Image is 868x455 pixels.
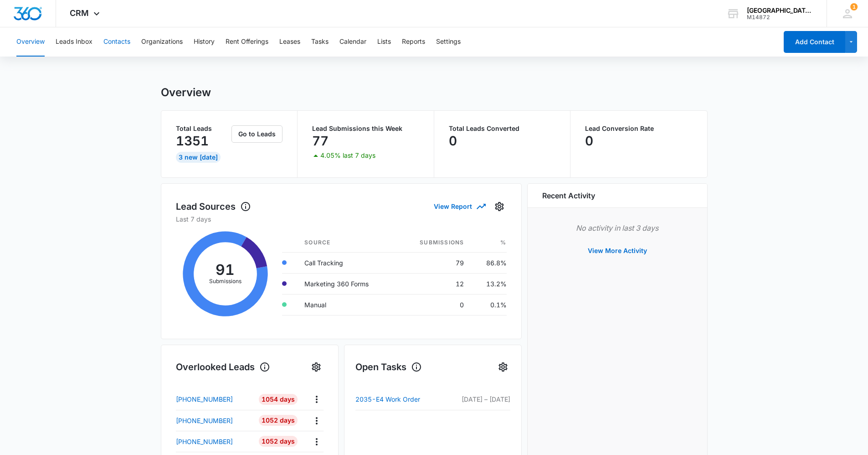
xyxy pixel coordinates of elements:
[226,27,268,57] button: Rent Offerings
[56,27,92,57] button: Leads Inbox
[585,125,693,132] p: Lead Conversion Rate
[176,416,233,425] p: [PHONE_NUMBER]
[449,125,556,132] p: Total Leads Converted
[471,273,506,294] td: 13.2%
[443,394,510,404] p: [DATE] – [DATE]
[579,240,656,262] button: View More Activity
[585,134,593,148] p: 0
[259,394,298,405] div: 1054 Days
[176,437,252,446] a: [PHONE_NUMBER]
[297,252,397,273] td: Call Tracking
[397,233,471,253] th: Submissions
[141,27,183,57] button: Organizations
[377,27,391,57] button: Lists
[259,436,298,447] div: 1052 Days
[279,27,300,57] button: Leases
[747,7,813,14] div: account name
[194,27,215,57] button: History
[176,214,507,224] p: Last 7 days
[320,152,375,159] p: 4.05% last 7 days
[231,125,282,143] button: Go to Leads
[471,233,506,253] th: %
[312,125,419,132] p: Lead Submissions this Week
[176,200,251,213] h1: Lead Sources
[492,199,507,214] button: Settings
[355,360,422,374] h1: Open Tasks
[297,233,397,253] th: Source
[850,3,858,10] span: 1
[176,394,233,404] p: [PHONE_NUMBER]
[355,394,444,405] a: 2035-E4 Work Order
[850,3,858,10] div: notifications count
[103,27,130,57] button: Contacts
[436,27,461,57] button: Settings
[176,394,252,404] a: [PHONE_NUMBER]
[542,222,693,233] p: No activity in last 3 days
[471,294,506,315] td: 0.1%
[259,415,298,426] div: 1052 Days
[297,273,397,294] td: Marketing 360 Forms
[397,273,471,294] td: 12
[309,434,324,449] button: Actions
[297,294,397,315] td: Manual
[16,27,45,57] button: Overview
[161,86,211,99] h1: Overview
[542,190,595,201] h6: Recent Activity
[496,360,510,374] button: Settings
[311,27,329,57] button: Tasks
[309,392,324,406] button: Actions
[309,360,324,374] button: Settings
[176,437,233,446] p: [PHONE_NUMBER]
[176,360,270,374] h1: Overlooked Leads
[434,198,485,214] button: View Report
[231,130,282,138] a: Go to Leads
[176,416,252,425] a: [PHONE_NUMBER]
[70,8,89,18] span: CRM
[397,252,471,273] td: 79
[449,134,457,148] p: 0
[784,31,845,53] button: Add Contact
[471,252,506,273] td: 86.8%
[397,294,471,315] td: 0
[176,134,209,148] p: 1351
[176,152,221,163] div: 3 New [DATE]
[339,27,366,57] button: Calendar
[176,125,230,132] p: Total Leads
[309,414,324,428] button: Actions
[402,27,425,57] button: Reports
[747,14,813,21] div: account id
[312,134,329,148] p: 77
